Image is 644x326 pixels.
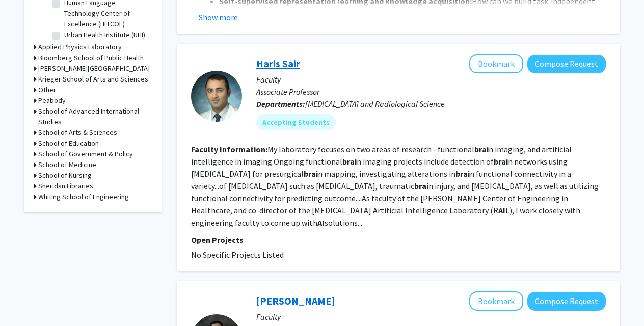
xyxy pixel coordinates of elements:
fg-read-more: My laboratory focuses on two areas of research - functional n imaging, and artificial intelligenc... [191,144,599,228]
h3: [PERSON_NAME][GEOGRAPHIC_DATA] [38,63,150,74]
b: brai [414,181,428,191]
span: [MEDICAL_DATA] and Radiological Science [305,99,445,109]
p: Faculty [256,311,606,323]
b: Departments: [256,99,305,109]
h3: School of Advanced International Studies [38,106,151,127]
b: Faculty Information: [191,144,267,154]
a: [PERSON_NAME] [256,294,335,307]
button: Compose Request to Haris Sair [527,55,606,73]
h3: Peabody [38,95,66,106]
p: Associate Professor [256,86,606,98]
b: brai [304,169,318,179]
a: Haris Sair [256,57,300,70]
button: Add Haris Sair to Bookmarks [469,54,523,73]
p: Open Projects [191,234,606,246]
h3: School of Nursing [38,170,92,181]
h3: Other [38,85,56,95]
h3: Krieger School of Arts and Sciences [38,74,148,85]
button: Show more [199,11,238,23]
b: AI [317,218,325,228]
h3: Bloomberg School of Public Health [38,52,144,63]
button: Add Jun Hua to Bookmarks [469,291,523,311]
h3: School of Government & Policy [38,149,133,159]
iframe: Chat [8,280,43,318]
p: Faculty [256,73,606,86]
b: brai [494,156,508,167]
b: brai [474,144,489,154]
mat-chip: Accepting Students [256,114,336,130]
label: Urban Health Institute (UHI) [64,30,145,40]
b: AI [498,205,505,215]
h3: Applied Physics Laboratory [38,42,122,52]
h3: School of Medicine [38,159,96,170]
h3: Whiting School of Engineering [38,192,129,202]
button: Compose Request to Jun Hua [527,292,606,311]
h3: School of Education [38,138,99,149]
b: brai [342,156,357,167]
h3: Sheridan Libraries [38,181,93,192]
span: No Specific Projects Listed [191,250,284,260]
b: brai [455,169,470,179]
h3: School of Arts & Sciences [38,127,117,138]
